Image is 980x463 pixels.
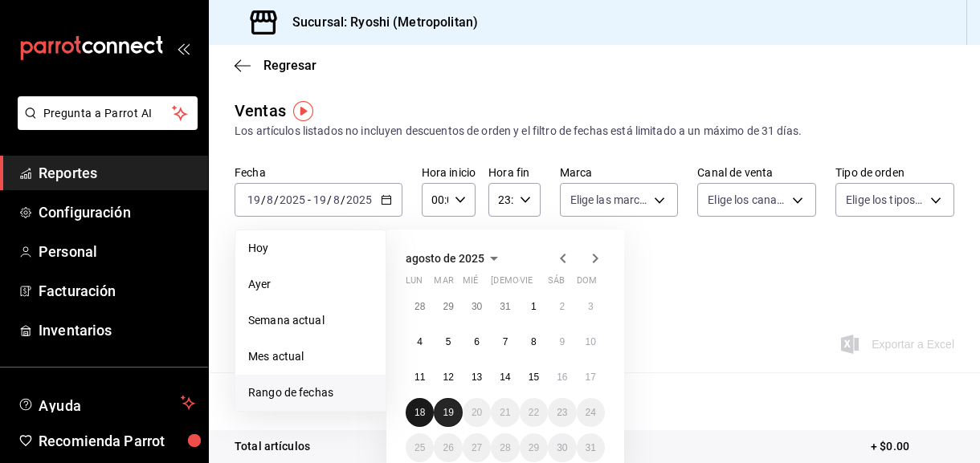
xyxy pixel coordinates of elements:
[520,275,533,292] abbr: viernes
[472,442,482,453] abbr: 27 de agosto de 2025
[406,433,434,462] button: 25 de agosto de 2025
[500,442,510,453] abbr: 28 de agosto de 2025
[263,58,316,73] span: Regresar
[557,442,567,453] abbr: 30 de agosto de 2025
[503,336,508,347] abbr: 7 de agosto de 2025
[835,167,954,178] label: Tipo de orden
[414,372,425,383] abbr: 11 de agosto de 2025
[248,276,373,293] span: Ayer
[463,327,491,356] button: 6 de agosto de 2025
[434,433,462,462] button: 26 de agosto de 2025
[446,336,451,347] abbr: 5 de agosto de 2025
[39,430,195,452] span: Recomienda Parrot
[586,372,596,383] abbr: 17 de agosto de 2025
[39,319,195,341] span: Inventarios
[548,398,576,427] button: 23 de agosto de 2025
[463,398,491,427] button: 20 de agosto de 2025
[312,193,327,206] input: --
[406,363,434,392] button: 11 de agosto de 2025
[570,192,649,208] span: Elige las marcas
[417,336,423,347] abbr: 4 de agosto de 2025
[586,442,596,453] abbr: 31 de agosto de 2025
[235,99,286,123] div: Ventas
[406,292,434,321] button: 28 de julio de 2025
[235,58,316,73] button: Regresar
[248,384,373,401] span: Rango de fechas
[577,433,605,462] button: 31 de agosto de 2025
[548,363,576,392] button: 16 de agosto de 2025
[443,301,453,312] abbr: 29 de julio de 2025
[279,193,306,206] input: ----
[18,96,198,130] button: Pregunta a Parrot AI
[39,162,195,184] span: Reportes
[491,363,519,392] button: 14 de agosto de 2025
[559,336,565,347] abbr: 9 de agosto de 2025
[586,336,596,347] abbr: 10 de agosto de 2025
[11,116,198,133] a: Pregunta a Parrot AI
[472,407,482,418] abbr: 20 de agosto de 2025
[472,372,482,383] abbr: 13 de agosto de 2025
[434,275,453,292] abbr: martes
[557,372,567,383] abbr: 16 de agosto de 2025
[247,193,261,206] input: --
[39,241,195,262] span: Personal
[274,193,279,206] span: /
[39,393,174,412] span: Ayuda
[463,363,491,392] button: 13 de agosto de 2025
[248,312,373,329] span: Semana actual
[333,193,341,206] input: --
[529,442,539,453] abbr: 29 de agosto de 2025
[266,193,274,206] input: --
[559,301,565,312] abbr: 2 de agosto de 2025
[261,193,266,206] span: /
[577,327,605,356] button: 10 de agosto de 2025
[235,438,310,455] p: Total artículos
[43,105,173,122] span: Pregunta a Parrot AI
[491,275,586,292] abbr: jueves
[577,363,605,392] button: 17 de agosto de 2025
[434,327,462,356] button: 5 de agosto de 2025
[588,301,594,312] abbr: 3 de agosto de 2025
[406,275,423,292] abbr: lunes
[235,123,954,140] div: Los artículos listados no incluyen descuentos de orden y el filtro de fechas está limitado a un m...
[280,13,478,32] h3: Sucursal: Ryoshi (Metropolitan)
[577,398,605,427] button: 24 de agosto de 2025
[443,407,453,418] abbr: 19 de agosto de 2025
[488,167,540,178] label: Hora fin
[406,252,484,265] span: agosto de 2025
[529,407,539,418] abbr: 22 de agosto de 2025
[308,193,311,206] span: -
[586,407,596,418] abbr: 24 de agosto de 2025
[491,327,519,356] button: 7 de agosto de 2025
[248,240,373,257] span: Hoy
[414,407,425,418] abbr: 18 de agosto de 2025
[414,442,425,453] abbr: 25 de agosto de 2025
[708,192,786,208] span: Elige los canales de venta
[293,101,313,121] img: Tooltip marker
[406,249,504,268] button: agosto de 2025
[697,167,816,178] label: Canal de venta
[406,327,434,356] button: 4 de agosto de 2025
[548,327,576,356] button: 9 de agosto de 2025
[248,348,373,365] span: Mes actual
[463,433,491,462] button: 27 de agosto de 2025
[557,407,567,418] abbr: 23 de agosto de 2025
[463,275,478,292] abbr: miércoles
[474,336,480,347] abbr: 6 de agosto de 2025
[560,167,679,178] label: Marca
[846,192,925,208] span: Elige los tipos de orden
[520,292,548,321] button: 1 de agosto de 2025
[500,372,510,383] abbr: 14 de agosto de 2025
[520,363,548,392] button: 15 de agosto de 2025
[406,398,434,427] button: 18 de agosto de 2025
[422,167,476,178] label: Hora inicio
[577,275,597,292] abbr: domingo
[463,292,491,321] button: 30 de julio de 2025
[327,193,332,206] span: /
[434,363,462,392] button: 12 de agosto de 2025
[472,301,482,312] abbr: 30 de julio de 2025
[871,438,954,455] p: + $0.00
[520,327,548,356] button: 8 de agosto de 2025
[345,193,373,206] input: ----
[443,442,453,453] abbr: 26 de agosto de 2025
